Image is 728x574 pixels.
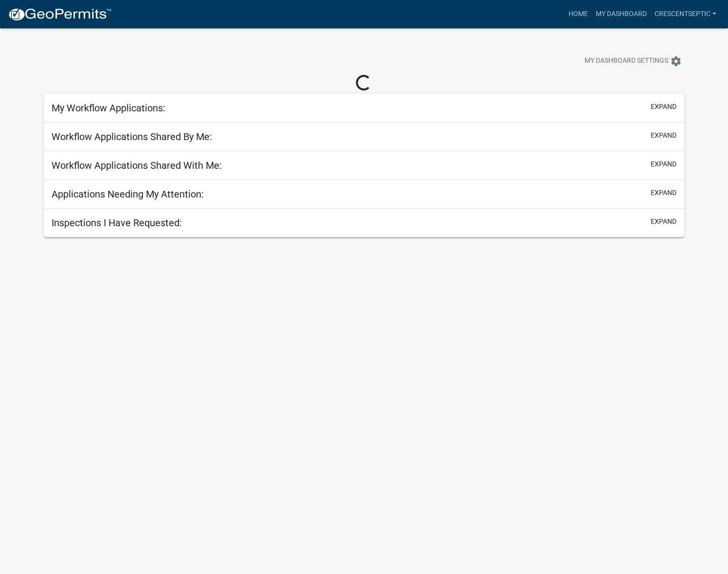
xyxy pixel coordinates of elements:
h5: Inspections I Have Requested: [52,217,182,229]
span: My Dashboard Settings [585,55,668,67]
i: settings [670,55,682,67]
button: expand [651,188,676,198]
button: expand [651,102,676,112]
button: expand [651,130,676,141]
button: expand [651,159,676,169]
h5: Workflow Applications Shared With Me: [52,160,222,171]
button: My Dashboard Settingssettings [577,52,690,71]
a: My Dashboard [592,5,651,23]
h5: Applications Needing My Attention: [52,188,204,200]
a: Crescentseptic [651,5,720,23]
button: expand [651,216,676,227]
a: Home [565,5,592,23]
h5: Workflow Applications Shared By Me: [52,131,212,143]
h5: My Workflow Applications: [52,102,165,114]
